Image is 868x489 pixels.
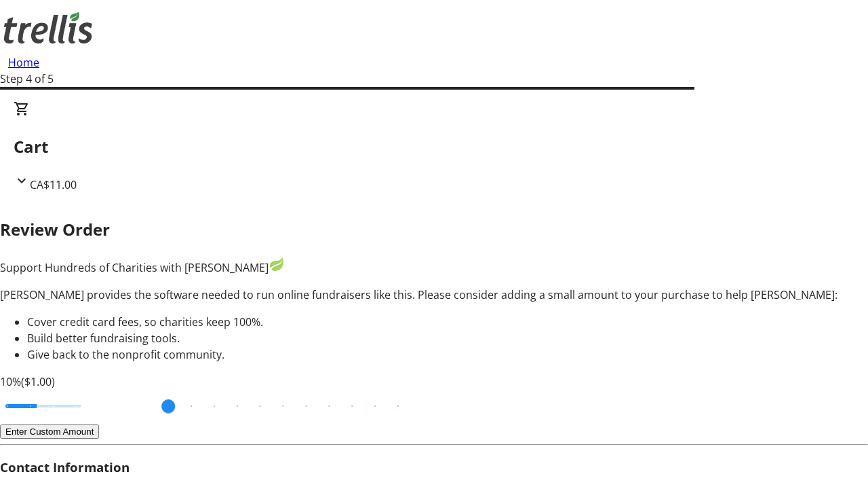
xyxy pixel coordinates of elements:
li: Give back to the nonprofit community. [27,346,868,363]
div: CartCA$11.00 [14,101,854,193]
h2: Cart [14,134,854,159]
li: Cover credit card fees, so charities keep 100%. [27,314,868,330]
li: Build better fundraising tools. [27,330,868,346]
span: CA$11.00 [30,177,77,192]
